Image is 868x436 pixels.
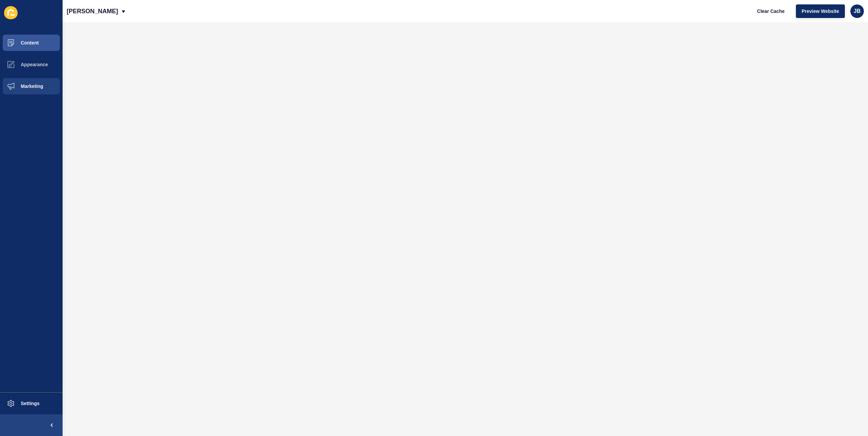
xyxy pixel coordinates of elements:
[751,4,790,18] button: Clear Cache
[854,8,861,15] span: JB
[757,8,785,15] span: Clear Cache
[802,8,839,15] span: Preview Website
[67,3,118,20] p: [PERSON_NAME]
[796,4,845,18] button: Preview Website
